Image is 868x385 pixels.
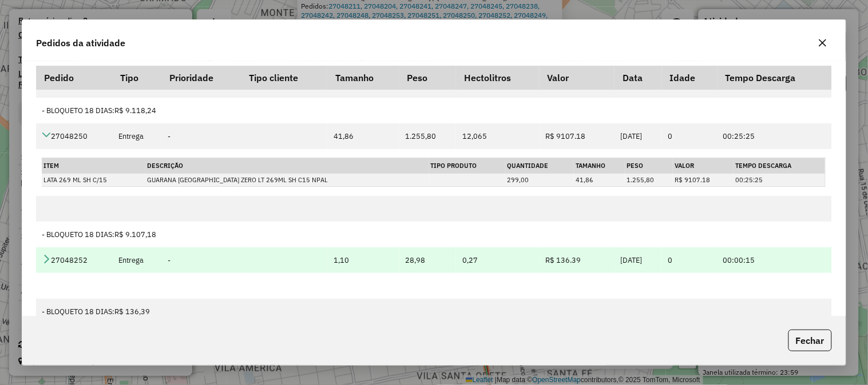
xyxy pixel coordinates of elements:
td: 28,98 [399,247,457,273]
td: R$ 9107.18 [540,123,615,149]
th: Tamanho [574,158,625,174]
th: Quantidade [505,158,574,174]
th: Tempo Descarga [734,158,825,174]
td: 41,86 [327,123,399,149]
th: Pedido [36,66,113,90]
th: Peso [625,158,673,174]
td: R$ 9107.18 [673,174,734,187]
th: Prioridade [162,66,241,90]
span: R$ 9.107,18 [114,230,156,239]
td: 41,86 [574,174,625,187]
td: 00:25:25 [718,123,832,149]
td: 0 [662,247,717,273]
th: Tipo Produto [429,158,506,174]
button: Fechar [788,330,832,351]
div: - BLOQUETO 18 DIAS: [42,306,826,317]
span: R$ 136,39 [114,307,150,316]
th: Idade [662,66,717,90]
span: Pedidos da atividade [36,36,125,50]
td: 299,00 [505,174,574,187]
th: Tipo [112,66,161,90]
td: GUARANA [GEOGRAPHIC_DATA] ZERO LT 269ML SH C15 NPAL [145,174,429,187]
td: 1.255,80 [625,174,673,187]
td: - [162,247,241,273]
span: 12,065 [462,131,487,141]
th: Item [42,158,145,174]
td: LATA 269 ML SH C/15 [42,174,145,187]
span: 0,27 [462,255,478,265]
td: 00:25:25 [734,174,825,187]
th: Hectolitros [456,66,539,90]
td: R$ 136.39 [540,247,615,273]
div: - BLOQUETO 18 DIAS: [42,229,826,240]
th: Tamanho [327,66,399,90]
th: Tipo cliente [241,66,328,90]
span: Entrega [118,131,144,141]
th: Descrição [145,158,429,174]
td: [DATE] [615,247,662,273]
th: Valor [540,66,615,90]
th: Valor [673,158,734,174]
td: - [162,123,241,149]
td: [DATE] [615,123,662,149]
td: 27048252 [36,247,113,273]
span: R$ 9.118,24 [114,106,156,115]
td: 1.255,80 [399,123,457,149]
div: - BLOQUETO 18 DIAS: [42,105,826,116]
td: 1,10 [327,247,399,273]
th: Peso [399,66,457,90]
span: Entrega [118,255,144,265]
th: Tempo Descarga [718,66,832,90]
td: 27048250 [36,123,113,149]
td: 0 [662,123,717,149]
th: Data [615,66,662,90]
td: 00:00:15 [718,247,832,273]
